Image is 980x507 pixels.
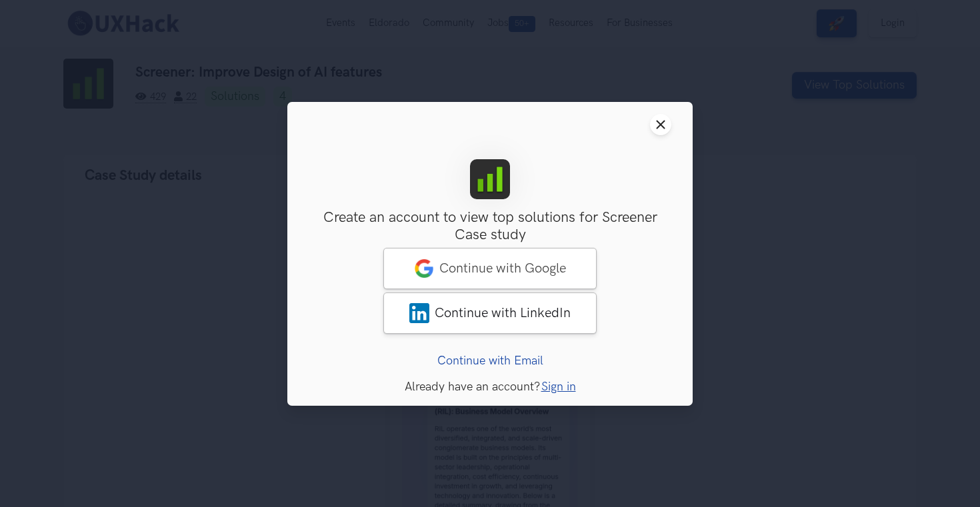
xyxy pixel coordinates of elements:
[383,292,597,333] a: LinkedInContinue with LinkedIn
[409,302,429,322] img: LinkedIn
[435,304,571,320] span: Continue with LinkedIn
[439,260,566,276] span: Continue with Google
[414,258,434,278] img: google
[437,353,543,367] a: Continue with Email
[405,379,540,393] span: Already have an account?
[309,209,671,245] h3: Create an account to view top solutions for Screener Case study
[541,379,576,393] a: Sign in
[383,247,597,288] a: googleContinue with Google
